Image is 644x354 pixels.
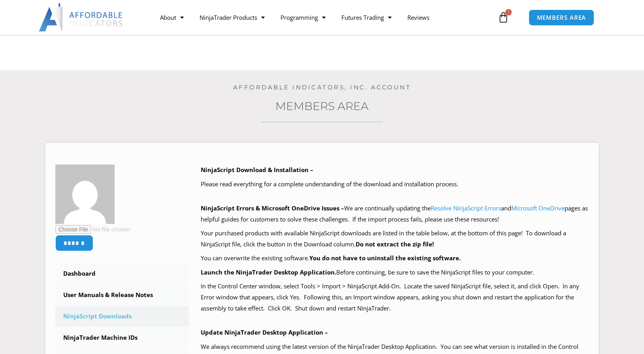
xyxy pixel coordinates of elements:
[399,8,437,27] a: Reviews
[55,285,189,305] a: User Manuals & Release Notes
[201,228,589,250] p: Your purchased products with available NinjaScript downloads are listed in the table below, at th...
[309,254,461,262] b: You do not have to uninstall the existing software.
[273,8,333,27] a: Programming
[356,240,434,248] b: Do not extract the zip file!
[201,253,589,264] p: You can overwrite the existing software.
[201,166,313,174] b: NinjaScript Download & Installation –
[505,9,512,15] span: 1
[201,204,344,212] b: NinjaScript Errors & Microsoft OneDrive Issues –
[39,3,124,32] img: LogoAI | Affordable Indicators – NinjaTrader
[201,281,589,314] p: In the Control Center window, select Tools > Import > NinjaScript Add-On. Locate the saved NinjaS...
[201,179,589,190] p: Please read everything for a complete understanding of the download and installation process.
[55,327,189,348] a: NinjaTrader Machine IDs
[55,263,189,284] a: Dashboard
[431,204,501,212] a: Resolve NinjaScript Errors
[275,99,369,113] a: Members Area
[201,268,336,276] b: Launch the NinjaTrader Desktop Application.
[201,203,589,225] p: We are continually updating the and pages as helpful guides for customers to solve these challeng...
[537,15,586,21] span: MEMBERS AREA
[192,8,273,27] a: NinjaTrader Products
[55,165,115,224] img: a760d9ecc91107754da8c7253dc4a78f5ea901b31074a2e933f2f28313ede2a0
[529,9,595,26] a: MEMBERS AREA
[152,8,496,27] nav: Menu
[511,204,565,212] a: Microsoft OneDrive
[333,8,399,27] a: Futures Trading
[233,83,411,91] a: Affordable Indicators, Inc. Account
[152,8,192,27] a: About
[486,6,521,29] a: 1
[55,306,189,327] a: NinjaScript Downloads
[201,328,328,336] b: Update NinjaTrader Desktop Application –
[201,267,589,278] p: Before continuing, be sure to save the NinjaScript files to your computer.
